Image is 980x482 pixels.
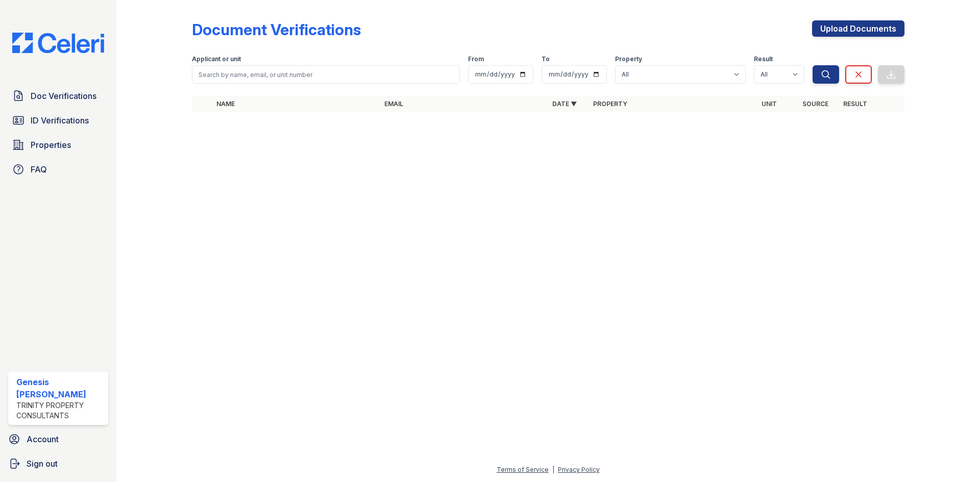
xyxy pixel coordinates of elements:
[552,100,577,108] a: Date ▼
[8,159,108,180] a: FAQ
[16,376,104,400] div: Genesis [PERSON_NAME]
[558,466,600,473] a: Privacy Policy
[615,55,642,63] label: Property
[192,65,460,84] input: Search by name, email, or unit number
[31,114,89,126] span: ID Verifications
[802,100,828,108] a: Source
[468,55,484,63] label: From
[8,135,108,155] a: Properties
[192,55,241,63] label: Applicant or unit
[812,20,904,37] a: Upload Documents
[4,33,112,53] img: CE_Logo_Blue-a8612792a0a2168367f1c8372b55b34899dd931a85d93a1a3d3e32e68fde9ad4.png
[384,100,403,108] a: Email
[16,400,104,421] div: Trinity Property Consultants
[27,458,58,470] span: Sign out
[27,433,59,445] span: Account
[4,453,112,474] a: Sign out
[31,90,96,102] span: Doc Verifications
[762,100,777,108] a: Unit
[4,429,112,449] a: Account
[8,110,108,131] a: ID Verifications
[497,466,549,473] a: Terms of Service
[593,100,627,108] a: Property
[31,163,47,175] span: FAQ
[542,55,550,63] label: To
[843,100,867,108] a: Result
[754,55,773,63] label: Result
[8,86,108,106] a: Doc Verifications
[552,466,554,473] div: |
[216,100,235,108] a: Name
[192,20,361,39] div: Document Verifications
[31,139,71,151] span: Properties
